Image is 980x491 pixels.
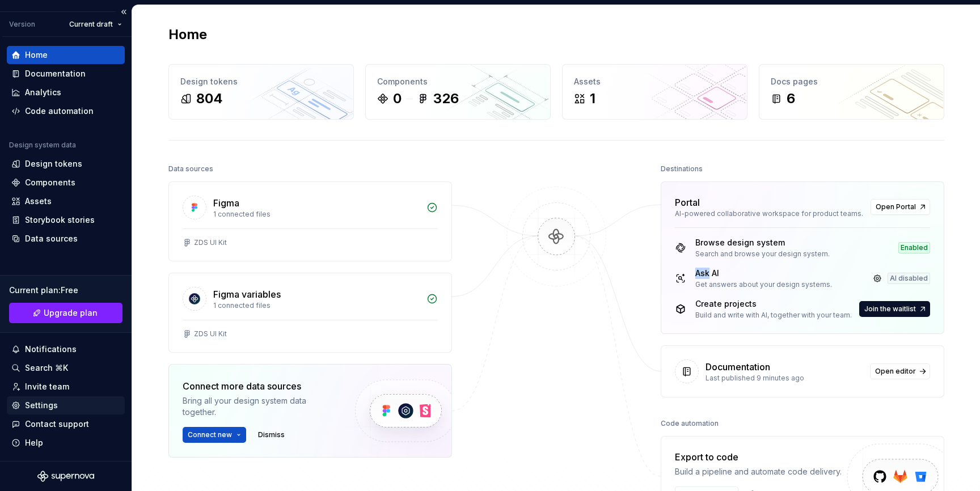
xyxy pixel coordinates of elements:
[864,304,916,314] span: Join the waitlist
[25,49,48,61] div: Home
[675,196,700,209] div: Portal
[9,285,122,296] div: Current plan : Free
[706,360,770,374] div: Documentation
[213,210,420,219] div: 1 connected files
[706,374,863,383] div: Last published 9 minutes ago
[25,418,89,430] div: Contact support
[196,90,223,108] div: 804
[7,155,125,173] a: Design tokens
[695,280,832,289] div: Get answers about your design systems.
[433,90,459,108] div: 326
[194,238,227,247] div: ZDS UI Kit
[695,249,830,259] div: Search and browse your design system.
[25,344,77,355] div: Notifications
[871,199,930,215] a: Open Portal
[7,83,125,101] a: Analytics
[675,450,842,464] div: Export to code
[675,209,864,218] div: AI-powered collaborative workspace for product teams.
[44,307,98,319] span: Upgrade plan
[116,4,132,20] button: Collapse sidebar
[574,76,736,87] div: Assets
[377,76,539,87] div: Components
[7,230,125,248] a: Data sources
[365,64,551,120] a: Components0326
[213,287,281,301] div: Figma variables
[7,65,125,83] a: Documentation
[7,173,125,192] a: Components
[7,396,125,414] a: Settings
[253,427,290,443] button: Dismiss
[25,233,78,244] div: Data sources
[9,20,35,29] div: Version
[759,64,944,120] a: Docs pages6
[661,161,703,177] div: Destinations
[393,90,402,108] div: 0
[888,273,930,284] div: AI disabled
[25,158,82,170] div: Design tokens
[7,192,125,210] a: Assets
[183,379,336,393] div: Connect more data sources
[787,90,795,108] div: 6
[25,381,69,392] div: Invite team
[25,68,86,79] div: Documentation
[183,395,336,418] div: Bring all your design system data together.
[180,76,342,87] div: Design tokens
[25,105,94,117] div: Code automation
[25,87,61,98] div: Analytics
[37,471,94,482] svg: Supernova Logo
[183,427,246,443] button: Connect new
[188,430,232,439] span: Connect new
[771,76,932,87] div: Docs pages
[695,311,852,320] div: Build and write with AI, together with your team.
[9,141,76,150] div: Design system data
[25,362,68,374] div: Search ⌘K
[7,359,125,377] button: Search ⌘K
[25,437,43,448] div: Help
[695,298,852,310] div: Create projects
[64,16,127,32] button: Current draft
[213,301,420,310] div: 1 connected files
[25,196,52,207] div: Assets
[7,378,125,396] a: Invite team
[168,181,452,261] a: Figma1 connected filesZDS UI Kit
[675,466,842,477] div: Build a pipeline and automate code delivery.
[258,430,285,439] span: Dismiss
[213,196,239,210] div: Figma
[168,161,213,177] div: Data sources
[168,273,452,353] a: Figma variables1 connected filesZDS UI Kit
[168,64,354,120] a: Design tokens804
[859,301,930,317] button: Join the waitlist
[870,363,930,379] a: Open editor
[168,26,207,44] h2: Home
[562,64,747,120] a: Assets1
[9,303,122,323] button: Upgrade plan
[25,400,58,411] div: Settings
[194,329,227,338] div: ZDS UI Kit
[7,434,125,452] button: Help
[7,211,125,229] a: Storybook stories
[7,340,125,358] button: Notifications
[875,367,916,376] span: Open editor
[876,202,916,211] span: Open Portal
[69,20,113,29] span: Current draft
[25,177,75,188] div: Components
[590,90,595,108] div: 1
[7,102,125,120] a: Code automation
[661,416,719,431] div: Code automation
[695,237,830,248] div: Browse design system
[898,242,930,253] div: Enabled
[7,46,125,64] a: Home
[695,268,832,279] div: Ask AI
[25,214,95,226] div: Storybook stories
[7,415,125,433] button: Contact support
